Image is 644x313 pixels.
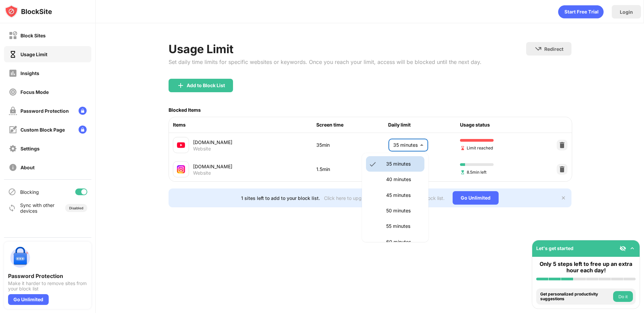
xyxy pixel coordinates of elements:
p: 45 minutes [386,192,420,199]
p: 60 minutes [386,238,420,246]
p: 55 minutes [386,222,420,230]
p: 50 minutes [386,207,420,214]
p: 35 minutes [386,160,420,168]
p: 40 minutes [386,176,420,183]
